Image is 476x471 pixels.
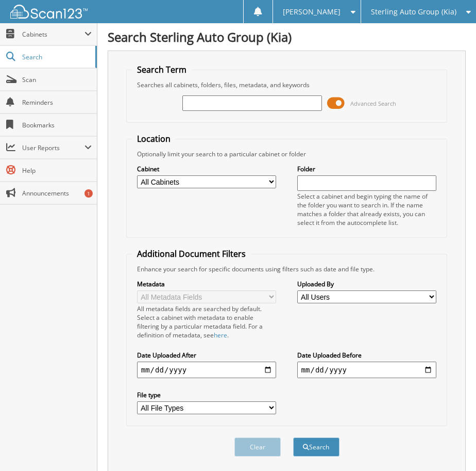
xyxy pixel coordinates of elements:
label: Date Uploaded Before [297,351,437,360]
span: Bookmarks [22,121,92,129]
a: here [214,331,227,339]
label: Folder [297,165,437,173]
legend: Additional Document Filters [132,248,251,259]
label: Date Uploaded After [137,351,277,360]
span: Announcements [22,189,92,198]
span: Sterling Auto Group (Kia) [371,9,456,15]
div: 1 [84,189,93,198]
input: start [137,362,277,378]
label: Metadata [137,280,277,288]
label: File type [137,391,277,399]
button: Clear [234,437,281,457]
span: Reminders [22,98,92,107]
span: [PERSON_NAME] [283,9,341,15]
legend: Search Term [132,64,192,75]
label: Cabinet [137,165,277,173]
span: Scan [22,75,92,84]
span: Advanced Search [350,100,396,107]
span: User Reports [22,143,84,152]
button: Search [293,437,339,457]
span: Search [22,53,90,61]
label: Uploaded By [297,280,437,288]
div: Enhance your search for specific documents using filters such as date and file type. [132,265,442,273]
img: scan123-logo-white.svg [10,5,88,19]
span: Help [22,166,92,175]
span: Cabinets [22,30,84,39]
div: Optionally limit your search to a particular cabinet or folder [132,150,442,158]
legend: Location [132,133,176,144]
div: Select a cabinet and begin typing the name of the folder you want to search in. If the name match... [297,192,437,227]
h1: Search Sterling Auto Group (Kia) [108,28,466,45]
input: end [297,362,437,378]
div: Searches all cabinets, folders, files, metadata, and keywords [132,80,442,89]
div: All metadata fields are searched by default. Select a cabinet with metadata to enable filtering b... [137,304,277,339]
